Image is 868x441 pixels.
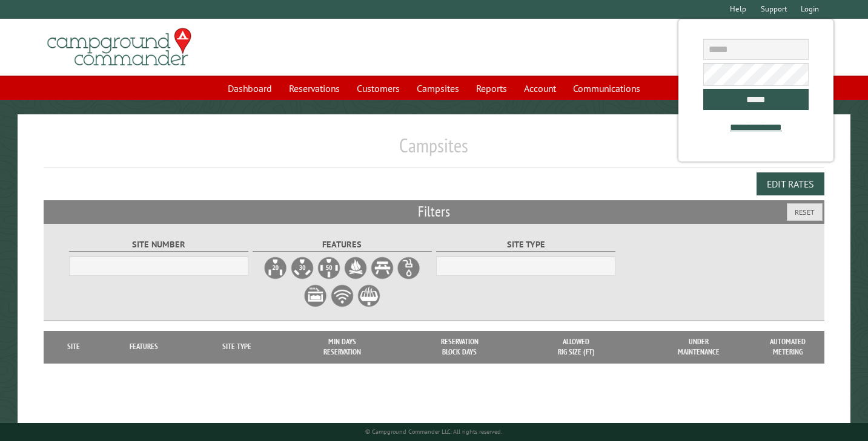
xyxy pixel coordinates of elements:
[517,77,563,100] a: Account
[98,331,190,363] th: Features
[350,77,407,100] a: Customers
[397,256,421,280] label: Water Hookup
[330,284,354,308] label: WiFi Service
[282,77,347,100] a: Reservations
[253,238,432,252] label: Features
[220,77,279,100] a: Dashboard
[370,256,394,280] label: Picnic Table
[357,284,381,308] label: Grill
[757,172,824,195] button: Edit Rates
[290,256,314,280] label: 30A Electrical Hookup
[50,331,98,363] th: Site
[469,77,514,100] a: Reports
[317,256,341,280] label: 50A Electrical Hookup
[44,24,195,71] img: Campground Commander
[303,284,328,308] label: Sewer Hookup
[763,331,812,363] th: Automated metering
[409,77,466,100] a: Campsites
[518,331,634,363] th: Allowed Rig Size (ft)
[401,331,518,363] th: Reservation Block Days
[566,77,648,100] a: Communications
[69,238,249,252] label: Site Number
[343,256,368,280] label: Firepit
[263,256,288,280] label: 20A Electrical Hookup
[436,238,616,252] label: Site Type
[44,200,825,223] h2: Filters
[190,331,283,363] th: Site Type
[283,331,401,363] th: Min Days Reservation
[634,331,763,363] th: Under Maintenance
[787,203,823,221] button: Reset
[365,428,502,436] small: © Campground Commander LLC. All rights reserved.
[44,134,825,167] h1: Campsites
